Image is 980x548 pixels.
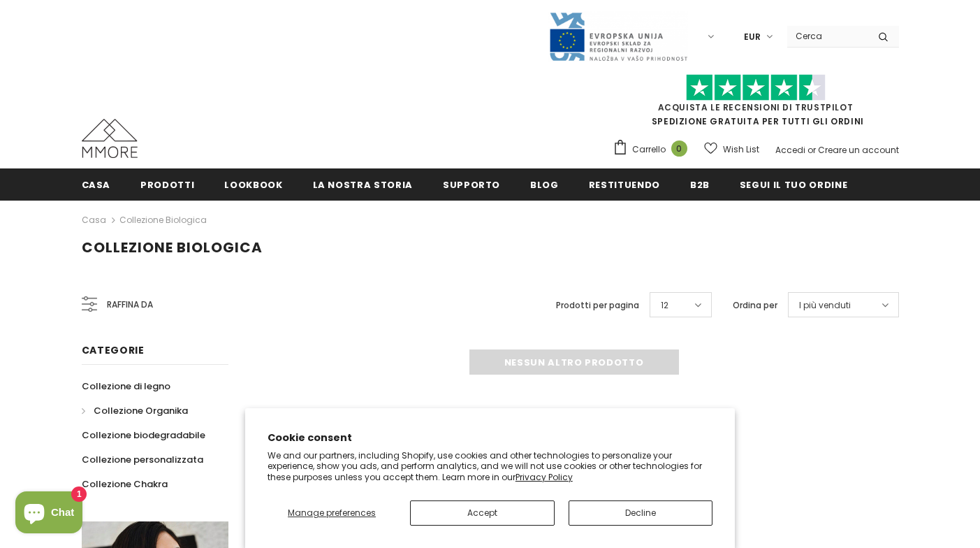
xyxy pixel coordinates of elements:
[140,178,194,192] span: Prodotti
[82,178,111,192] span: Casa
[613,139,694,160] a: Carrello 0
[744,30,761,44] span: EUR
[589,178,660,192] span: Restituendo
[443,168,500,200] a: supporto
[690,178,710,192] span: B2B
[661,298,668,312] span: 12
[671,140,687,157] span: 0
[530,178,559,192] span: Blog
[268,431,713,445] h2: Cookie consent
[107,297,153,312] span: Raffina da
[82,423,205,447] a: Collezione biodegradabile
[119,214,207,226] a: Collezione biologica
[140,168,194,200] a: Prodotti
[569,500,712,526] button: Decline
[410,500,554,526] button: Accept
[313,168,413,200] a: La nostra storia
[704,137,759,161] a: Wish List
[82,374,170,398] a: Collezione di legno
[82,428,205,442] span: Collezione biodegradabile
[268,450,713,483] p: We and our partners, including Shopify, use cookies and other technologies to personalize your ex...
[82,453,203,466] span: Collezione personalizzata
[686,74,826,101] img: Fidati di Pilot Stars
[82,477,168,491] span: Collezione Chakra
[799,298,851,312] span: I più venduti
[740,178,847,192] span: Segui il tuo ordine
[82,380,170,393] span: Collezione di legno
[82,343,145,357] span: Categorie
[613,80,899,127] span: SPEDIZIONE GRATUITA PER TUTTI GLI ORDINI
[224,178,282,192] span: Lookbook
[443,178,500,192] span: supporto
[723,143,759,157] span: Wish List
[313,178,413,192] span: La nostra storia
[690,168,710,200] a: B2B
[11,491,87,537] inbox-online-store-chat: Shopify online store chat
[548,11,688,62] img: Javni Razpis
[530,168,559,200] a: Blog
[268,500,397,526] button: Manage preferences
[818,144,899,156] a: Creare un account
[288,507,376,519] span: Manage preferences
[82,119,138,158] img: Casi MMORE
[632,143,666,157] span: Carrello
[787,26,868,46] input: Search Site
[807,144,816,156] span: or
[658,101,854,113] a: Acquista le recensioni di TrustPilot
[82,238,263,257] span: Collezione biologica
[589,168,660,200] a: Restituendo
[733,298,777,312] label: Ordina per
[224,168,282,200] a: Lookbook
[82,168,111,200] a: Casa
[775,144,805,156] a: Accedi
[556,298,639,312] label: Prodotti per pagina
[548,30,688,42] a: Javni Razpis
[82,398,188,423] a: Collezione Organika
[82,447,203,472] a: Collezione personalizzata
[94,404,188,417] span: Collezione Organika
[82,472,168,496] a: Collezione Chakra
[515,471,573,483] a: Privacy Policy
[82,212,106,229] a: Casa
[740,168,847,200] a: Segui il tuo ordine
